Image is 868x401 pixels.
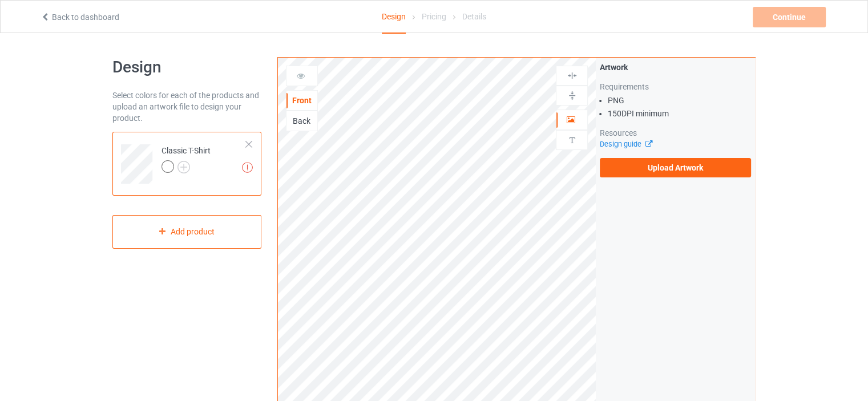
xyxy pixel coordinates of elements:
[382,1,406,34] div: Design
[567,90,578,101] img: svg%3E%0A
[41,13,119,22] a: Back to dashboard
[112,132,261,196] div: Classic T-Shirt
[608,108,751,119] li: 150 DPI minimum
[177,161,190,173] img: svg+xml;base64,PD94bWwgdmVyc2lvbj0iMS4wIiBlbmNvZGluZz0iVVRGLTgiPz4KPHN2ZyB3aWR0aD0iMjJweCIgaGVpZ2...
[608,95,751,106] li: PNG
[600,127,751,139] div: Resources
[600,62,751,73] div: Artwork
[567,135,578,145] img: svg%3E%0A
[462,1,486,33] div: Details
[600,140,652,148] a: Design guide
[112,215,261,249] div: Add product
[600,81,751,92] div: Requirements
[567,70,578,81] img: svg%3E%0A
[286,115,317,127] div: Back
[600,158,751,177] label: Upload Artwork
[422,1,446,33] div: Pricing
[112,90,261,124] div: Select colors for each of the products and upload an artwork file to design your product.
[242,162,253,173] img: exclamation icon
[162,145,211,172] div: Classic T-Shirt
[286,95,317,106] div: Front
[112,57,261,78] h1: Design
